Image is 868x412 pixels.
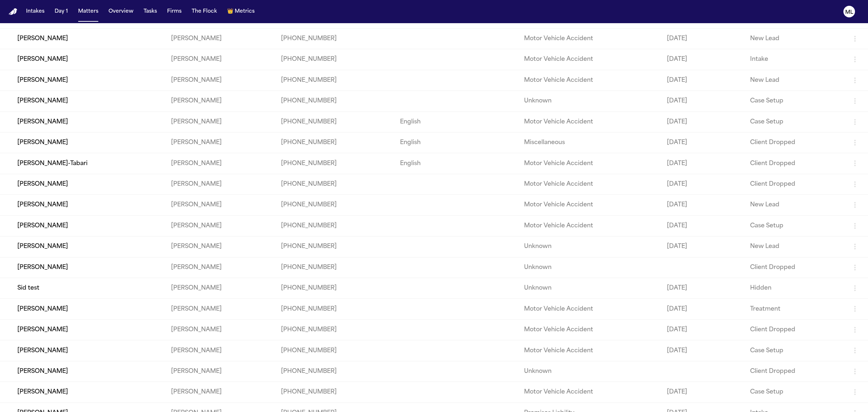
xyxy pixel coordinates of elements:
td: [DATE] [661,299,744,319]
td: [PHONE_NUMBER] [275,299,394,319]
button: Day 1 [52,5,71,18]
td: [PERSON_NAME] [165,257,275,278]
td: Motor Vehicle Accident [518,382,661,403]
td: [DATE] [661,28,744,49]
a: Home [9,8,17,15]
img: Finch Logo [9,8,17,15]
td: [PHONE_NUMBER] [275,195,394,215]
td: Case Setup [744,112,845,132]
td: Treatment [744,299,845,319]
td: [PHONE_NUMBER] [275,112,394,132]
td: Client Dropped [744,257,845,278]
td: [PERSON_NAME] [165,215,275,236]
td: [PERSON_NAME] [165,361,275,382]
td: [PERSON_NAME] [165,112,275,132]
button: Intakes [23,5,47,18]
td: [PHONE_NUMBER] [275,174,394,194]
td: [DATE] [661,132,744,153]
td: Client Dropped [744,132,845,153]
td: Case Setup [744,340,845,361]
td: [PHONE_NUMBER] [275,257,394,278]
td: [PHONE_NUMBER] [275,236,394,257]
td: [DATE] [661,49,744,70]
td: Motor Vehicle Accident [518,340,661,361]
td: [DATE] [661,319,744,340]
td: [PERSON_NAME] [165,299,275,319]
button: The Flock [189,5,220,18]
td: Case Setup [744,215,845,236]
td: Unknown [518,257,661,278]
button: crownMetrics [224,5,258,18]
td: Motor Vehicle Accident [518,319,661,340]
td: [PHONE_NUMBER] [275,28,394,49]
td: Motor Vehicle Accident [518,215,661,236]
td: Motor Vehicle Accident [518,112,661,132]
button: Overview [106,5,136,18]
td: [DATE] [661,91,744,112]
td: Case Setup [744,91,845,112]
td: English [394,153,518,174]
td: Hidden [744,278,845,299]
td: Motor Vehicle Accident [518,70,661,91]
button: Matters [75,5,101,18]
td: Motor Vehicle Accident [518,28,661,49]
td: Client Dropped [744,319,845,340]
td: [PERSON_NAME] [165,236,275,257]
td: Case Setup [744,382,845,403]
td: Miscellaneous [518,132,661,153]
td: Motor Vehicle Accident [518,174,661,194]
td: [PERSON_NAME] [165,382,275,403]
td: [PHONE_NUMBER] [275,215,394,236]
td: Unknown [518,236,661,257]
td: [PHONE_NUMBER] [275,70,394,91]
td: Unknown [518,91,661,112]
td: [DATE] [661,278,744,299]
button: Tasks [141,5,160,18]
td: [PERSON_NAME] [165,153,275,174]
td: [PHONE_NUMBER] [275,49,394,70]
td: [DATE] [661,195,744,215]
td: Unknown [518,361,661,382]
td: [PERSON_NAME] [165,278,275,299]
td: [DATE] [661,174,744,194]
td: [PHONE_NUMBER] [275,361,394,382]
td: Client Dropped [744,361,845,382]
td: Motor Vehicle Accident [518,299,661,319]
td: [PERSON_NAME] [165,340,275,361]
td: [DATE] [661,340,744,361]
td: [PERSON_NAME] [165,49,275,70]
td: [PHONE_NUMBER] [275,382,394,403]
td: Client Dropped [744,174,845,194]
td: [PERSON_NAME] [165,319,275,340]
td: [PERSON_NAME] [165,91,275,112]
td: [PERSON_NAME] [165,28,275,49]
td: New Lead [744,195,845,215]
td: [PHONE_NUMBER] [275,319,394,340]
button: Firms [164,5,184,18]
td: Unknown [518,278,661,299]
td: Motor Vehicle Accident [518,49,661,70]
td: [PHONE_NUMBER] [275,340,394,361]
td: [DATE] [661,215,744,236]
td: Motor Vehicle Accident [518,195,661,215]
td: New Lead [744,28,845,49]
td: [PERSON_NAME] [165,132,275,153]
td: Motor Vehicle Accident [518,153,661,174]
td: [PERSON_NAME] [165,195,275,215]
td: [DATE] [661,112,744,132]
td: English [394,112,518,132]
td: New Lead [744,70,845,91]
td: [PERSON_NAME] [165,174,275,194]
td: [DATE] [661,236,744,257]
td: [DATE] [661,70,744,91]
td: Client Dropped [744,153,845,174]
td: [PHONE_NUMBER] [275,132,394,153]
